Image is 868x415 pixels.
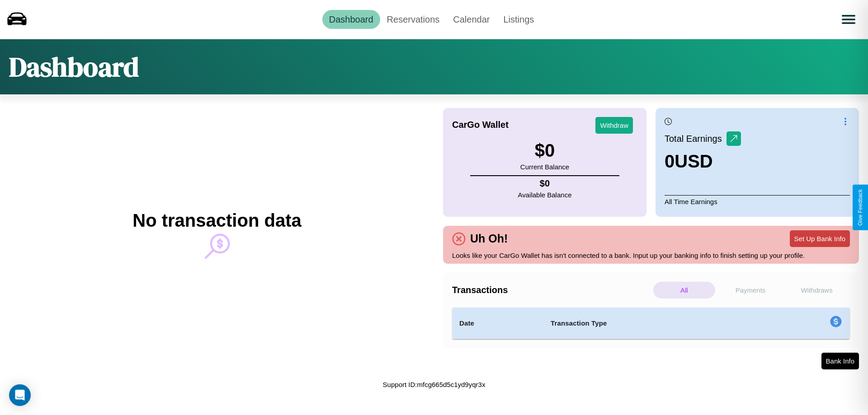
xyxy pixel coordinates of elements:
[9,384,31,406] div: Open Intercom Messenger
[452,308,850,339] table: simple table
[452,285,651,295] h4: Transactions
[595,117,633,134] button: Withdraw
[132,210,301,231] h2: No transaction data
[653,282,715,298] p: All
[383,378,486,391] p: Support ID: mfcg665d5c1yd9yqr3x
[786,282,848,298] p: Withdraws
[790,230,850,247] button: Set Up Bank Info
[380,10,447,29] a: Reservations
[520,161,569,173] p: Current Balance
[551,318,756,329] h4: Transaction Type
[446,10,496,29] a: Calendar
[720,282,782,298] p: Payments
[836,7,861,32] button: Open menu
[452,120,509,130] h4: CarGo Wallet
[466,232,512,245] h4: Uh Oh!
[520,140,569,161] h3: $ 0
[518,178,572,189] h4: $ 0
[665,151,741,172] h3: 0 USD
[452,249,850,261] p: Looks like your CarGo Wallet has isn't connected to a bank. Input up your banking info to finish ...
[322,10,380,29] a: Dashboard
[821,353,859,369] button: Bank Info
[857,189,863,226] div: Give Feedback
[518,189,572,201] p: Available Balance
[665,131,726,147] p: Total Earnings
[459,318,536,329] h4: Date
[496,10,541,29] a: Listings
[9,48,139,85] h1: Dashboard
[665,195,850,208] p: All Time Earnings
